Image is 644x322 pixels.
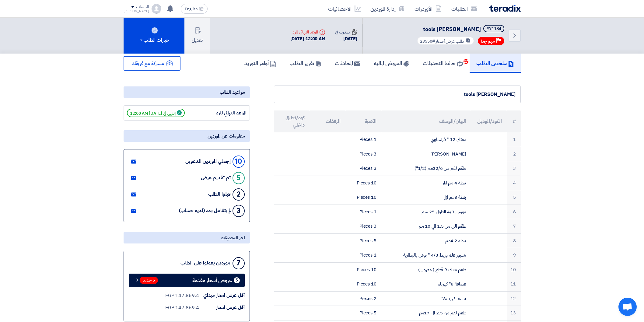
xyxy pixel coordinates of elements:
[345,277,381,292] td: 10 Pieces
[181,4,208,14] button: English
[381,205,471,219] td: مورس 4/3 الطول 25 سم
[180,260,230,266] div: موردين يعملوا على الطلب
[345,306,381,320] td: 5 Pieces
[201,175,231,181] div: تم تقديم عرض
[323,2,366,16] a: الاحصائيات
[507,190,520,205] td: 5
[618,298,637,316] a: Open chat
[436,38,464,44] span: طلب عرض أسعار
[381,190,471,205] td: بنطة 8مم ازار
[381,277,471,292] td: قصافة 8" كهرباء
[184,18,210,54] button: تعديل
[208,191,231,197] div: قبلوا الطلب
[345,176,381,190] td: 10 Pieces
[345,233,381,248] td: 5 Pieces
[507,132,520,147] td: 1
[199,304,245,311] div: أقل عرض أسعار
[345,291,381,306] td: 2 Pieces
[345,248,381,263] td: 1 Pieces
[328,54,367,73] a: المحادثات
[381,176,471,190] td: بنطة 4 مم ازار
[129,274,245,287] a: 5 عروض أسعار مقدمة 5 جديد
[476,60,514,67] h5: ملخص الطلب
[165,304,199,311] div: 147,869.4 EGP
[136,5,149,10] div: الحساب
[290,35,326,42] div: [DATE] 12:00 AM
[381,262,471,277] td: طقم مفك 9 قطع ( معزول )
[381,219,471,234] td: طقم الن من 1.5 الي 10 مم
[486,27,501,31] div: #71184
[165,292,199,299] div: 147,869.4 EGP
[507,147,520,161] td: 2
[335,35,357,42] div: [DATE]
[381,132,471,147] td: مفتاح 12 " فرنساوي
[233,172,245,184] div: 5
[192,278,232,283] span: عروض أسعار مقدمة
[423,25,481,33] span: tools [PERSON_NAME]
[233,257,245,269] div: 7
[335,29,357,35] div: صدرت في
[124,18,184,54] button: خيارات الطلب
[289,60,321,67] h5: تقرير الطلب
[345,110,381,132] th: الكمية
[507,219,520,234] td: 7
[367,54,416,73] a: العروض الماليه
[410,2,446,16] a: الأوردرات
[124,232,250,243] div: اخر التحديثات
[471,110,507,132] th: الكود/الموديل
[127,109,185,117] span: إنتهي في [DATE] 12:00 AM
[131,60,164,67] span: مشاركة مع فريقك
[381,147,471,161] td: [PERSON_NAME]
[481,38,495,44] span: مهم جدا
[345,161,381,176] td: 3 Pieces
[283,54,328,73] a: تقرير الطلب
[345,219,381,234] td: 3 Pieces
[290,29,326,35] div: الموعد النهائي للرد
[507,291,520,306] td: 12
[179,208,231,214] div: لم يتفاعل بعد (لديه حساب)
[507,205,520,219] td: 6
[140,277,158,284] span: 5 جديد
[279,91,516,98] div: tools [PERSON_NAME]
[381,233,471,248] td: بنطة 4.2مم
[124,86,250,98] div: مواعيد الطلب
[507,110,520,132] th: #
[374,60,409,67] h5: العروض الماليه
[507,161,520,176] td: 3
[381,306,471,320] td: طقم لقم من 2.5 الى 17مم
[345,132,381,147] td: 1 Pieces
[124,9,149,13] div: [PERSON_NAME]
[310,110,345,132] th: المرفقات
[507,176,520,190] td: 4
[345,190,381,205] td: 10 Pieces
[381,161,471,176] td: طقم لقم من 32/6مم (1/2")
[507,306,520,320] td: 13
[416,54,470,73] a: حائط التحديثات27
[139,37,169,44] div: خيارات الطلب
[345,147,381,161] td: 3 Pieces
[464,59,468,64] span: 27
[507,248,520,263] td: 9
[234,277,240,283] div: 5
[152,4,161,14] img: profile_test.png
[507,233,520,248] td: 8
[274,110,310,132] th: كود/تعليق داخلي
[185,159,231,164] div: إجمالي الموردين المدعوين
[185,7,198,11] span: English
[381,110,471,132] th: البيان/الوصف
[335,60,360,67] h5: المحادثات
[381,291,471,306] td: بنسة كهرباء8"
[201,110,247,117] div: الموعد النهائي للرد
[244,60,276,67] h5: أوامر التوريد
[446,2,482,16] a: الطلبات
[366,2,410,16] a: إدارة الموردين
[233,205,245,217] div: 3
[381,248,471,263] td: شنيور فك وربط 4/3 " بوش بالبطارية
[470,54,521,73] a: ملخص الطلب
[199,292,245,299] div: أقل عرض أسعار مبدأي
[489,5,521,12] img: Teradix logo
[423,60,463,67] h5: حائط التحديثات
[238,54,283,73] a: أوامر التوريد
[345,262,381,277] td: 10 Pieces
[507,262,520,277] td: 10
